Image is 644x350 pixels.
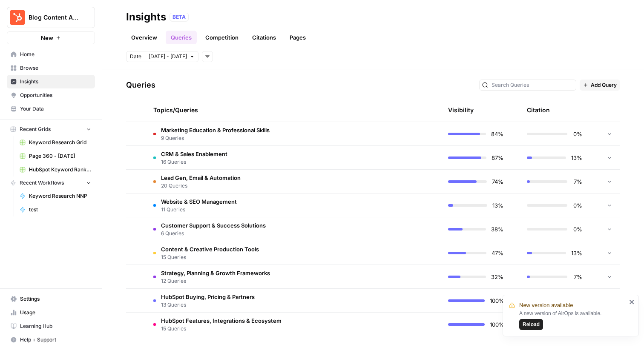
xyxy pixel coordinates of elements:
[7,306,95,319] a: Usage
[41,34,53,42] span: New
[29,192,91,200] span: Keyword Research NNP
[16,149,95,163] a: Page 360 - [DATE]
[7,319,95,333] a: Learning Hub
[580,80,620,91] button: Add Query
[161,134,270,142] span: 9 Queries
[29,139,91,146] span: Keyword Research Grid
[161,197,237,206] span: Website & SEO Management
[523,321,540,328] span: Reload
[161,221,266,230] span: Customer Support & Success Solutions
[126,10,166,24] div: Insights
[16,203,95,216] a: test
[161,253,259,261] span: 15 Queries
[7,176,95,189] button: Recent Workflows
[200,31,244,44] a: Competition
[519,319,543,330] button: Reload
[572,130,582,138] span: 0%
[29,206,91,213] span: test
[492,249,503,257] span: 47%
[29,13,80,22] span: Blog Content Action Plan
[16,189,95,203] a: Keyword Research NNP
[7,75,95,88] a: Insights
[629,299,635,305] button: close
[166,31,197,44] a: Queries
[145,51,198,62] button: [DATE] - [DATE]
[161,150,227,158] span: CRM & Sales Enablement
[153,98,354,122] div: Topics/Queries
[149,53,187,60] span: [DATE] - [DATE]
[161,269,270,277] span: Strategy, Planning & Growth Frameworks
[20,51,91,58] span: Home
[571,154,582,162] span: 13%
[492,201,503,210] span: 13%
[7,88,95,102] a: Opportunities
[491,130,503,138] span: 84%
[519,301,573,310] span: New version available
[492,177,503,186] span: 74%
[492,81,573,89] input: Search Queries
[7,61,95,75] a: Browse
[161,316,282,325] span: HubSpot Features, Integrations & Ecosystem
[572,201,582,210] span: 0%
[490,320,503,329] span: 100%
[20,179,64,187] span: Recent Workflows
[16,136,95,149] a: Keyword Research Grid
[572,225,582,233] span: 0%
[7,333,95,347] button: Help + Support
[572,177,582,186] span: 7%
[20,78,91,85] span: Insights
[490,296,503,305] span: 100%
[20,309,91,316] span: Usage
[7,102,95,116] a: Your Data
[161,245,259,253] span: Content & Creative Production Tools
[591,81,617,89] span: Add Query
[20,91,91,99] span: Opportunities
[572,273,582,281] span: 7%
[491,225,503,233] span: 38%
[16,163,95,176] a: HubSpot Keyword Rankings _ Pos 1 - 20 - Keyword Rankings - HubSpot.com.csv
[161,230,266,237] span: 6 Queries
[161,293,255,301] span: HubSpot Buying, Pricing & Partners
[29,152,91,160] span: Page 360 - [DATE]
[7,292,95,306] a: Settings
[161,182,241,190] span: 20 Queries
[285,31,311,44] a: Pages
[7,7,95,28] button: Workspace: Blog Content Action Plan
[161,206,237,213] span: 11 Queries
[161,301,255,309] span: 13 Queries
[448,106,474,114] div: Visibility
[126,31,162,44] a: Overview
[130,53,141,60] span: Date
[519,310,627,330] div: A new version of AirOps is available.
[126,79,155,91] h3: Queries
[491,273,503,281] span: 32%
[10,10,25,25] img: Blog Content Action Plan Logo
[161,158,227,166] span: 16 Queries
[527,98,550,122] div: Citation
[20,105,91,113] span: Your Data
[7,31,95,44] button: New
[571,249,582,257] span: 13%
[161,126,270,134] span: Marketing Education & Professional Skills
[247,31,281,44] a: Citations
[20,336,91,344] span: Help + Support
[161,174,241,182] span: Lead Gen, Email & Automation
[29,166,91,174] span: HubSpot Keyword Rankings _ Pos 1 - 20 - Keyword Rankings - HubSpot.com.csv
[492,154,503,162] span: 87%
[161,277,270,285] span: 12 Queries
[20,322,91,330] span: Learning Hub
[20,295,91,303] span: Settings
[170,13,189,21] div: BETA
[20,64,91,72] span: Browse
[161,325,282,333] span: 15 Queries
[7,123,95,136] button: Recent Grids
[20,125,51,133] span: Recent Grids
[7,48,95,61] a: Home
